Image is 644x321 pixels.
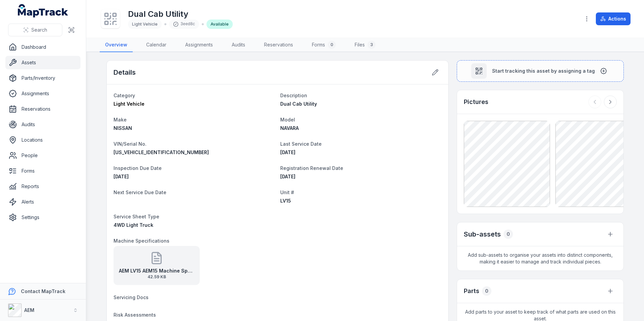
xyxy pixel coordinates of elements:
a: Settings [5,211,80,224]
button: Search [8,24,62,36]
span: 4WD Light Truck [114,222,153,228]
span: 42.59 KB [119,274,194,280]
a: Files3 [349,38,381,52]
a: Forms [5,164,80,178]
h3: Parts [464,286,479,296]
a: Audits [226,38,251,52]
span: LV15 [280,198,291,204]
a: Forms0 [307,38,341,52]
span: Unit # [280,189,294,195]
span: Registration Renewal Date [280,165,343,171]
span: Service Sheet Type [114,214,159,219]
time: 21/01/2030, 12:00:00 am [114,174,129,179]
span: Next Service Due Date [114,189,166,195]
a: Audits [5,118,80,131]
span: Model [280,117,295,122]
div: 3 [367,41,376,49]
a: Parts/Inventory [5,71,80,85]
span: Description [280,93,307,98]
button: Actions [596,12,631,25]
a: Alerts [5,195,80,209]
span: Inspection Due Date [114,165,162,171]
button: Start tracking this asset by assigning a tag [457,60,624,82]
a: Overview [100,38,133,52]
a: MapTrack [18,4,68,17]
div: 0 [328,41,336,49]
div: 0 [482,286,491,296]
strong: AEM LV15 AEM15 Machine Specifications [119,267,194,274]
span: Add sub-assets to organise your assets into distinct components, making it easier to manage and t... [457,246,623,271]
span: Machine Specifications [114,238,169,244]
span: Start tracking this asset by assigning a tag [492,68,595,74]
strong: Contact MapTrack [21,288,65,294]
span: Make [114,117,127,122]
a: Assets [5,56,80,69]
a: Locations [5,133,80,147]
time: 10/06/2025, 12:00:00 am [280,149,295,155]
h1: Dual Cab Utility [128,9,233,20]
h3: Pictures [464,97,488,107]
a: Reservations [5,102,80,116]
span: [DATE] [280,174,295,179]
span: VIN/Serial No. [114,141,147,147]
a: Dashboard [5,40,80,54]
span: Last Service Date [280,141,322,147]
span: [DATE] [280,149,295,155]
div: 0 [504,229,513,239]
a: Reservations [259,38,298,52]
time: 21/04/2026, 12:00:00 am [280,174,295,179]
span: [DATE] [114,174,129,179]
span: Servicing Docs [114,294,149,300]
strong: AEM [24,307,34,313]
h2: Details [114,68,136,77]
span: Category [114,93,135,98]
a: Assignments [5,87,80,100]
a: Reports [5,180,80,193]
span: Dual Cab Utility [280,101,317,107]
div: 3eed8c [169,20,199,29]
span: Light Vehicle [132,22,158,27]
span: Light Vehicle [114,101,144,107]
a: People [5,149,80,162]
span: Risk Assessments [114,312,156,318]
span: NAVARA [280,125,299,131]
span: NISSAN [114,125,132,131]
span: [US_VEHICLE_IDENTIFICATION_NUMBER] [114,149,209,155]
div: Available [206,20,233,29]
a: Assignments [180,38,218,52]
span: Search [31,27,47,33]
h2: Sub-assets [464,229,501,239]
a: Calendar [141,38,172,52]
